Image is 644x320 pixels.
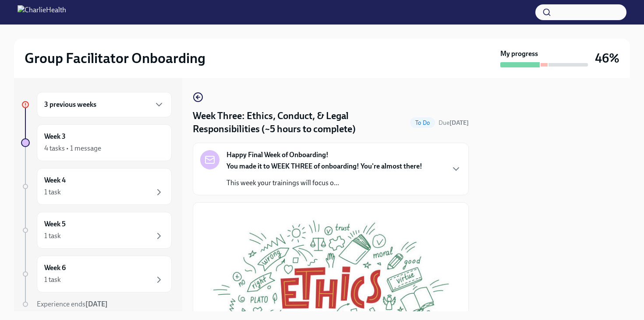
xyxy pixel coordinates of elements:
a: Week 51 task [21,212,172,249]
h6: Week 3 [44,132,66,141]
strong: [DATE] [85,300,108,308]
div: 3 previous weeks [37,92,172,117]
div: 1 task [44,231,61,241]
strong: Happy Final Week of Onboarding! [226,150,329,160]
h4: Week Three: Ethics, Conduct, & Legal Responsibilities (~5 hours to complete) [193,109,407,136]
strong: You made it to WEEK THREE of onboarding! You're almost there! [226,162,422,170]
h6: 3 previous weeks [44,100,96,109]
h3: 46% [595,50,619,66]
span: To Do [410,120,435,126]
a: Week 41 task [21,168,172,205]
strong: [DATE] [449,119,469,127]
span: Due [439,119,469,127]
a: Week 61 task [21,256,172,292]
h6: Week 5 [44,219,66,229]
div: 1 task [44,187,61,197]
a: Week 34 tasks • 1 message [21,124,172,161]
img: CharlieHealth [18,5,66,19]
span: Experience ends [37,300,108,308]
h6: Week 4 [44,176,66,185]
h6: Week 6 [44,263,66,273]
p: This week your trainings will focus o... [226,178,422,188]
span: September 23rd, 2025 09:00 [439,119,469,127]
h2: Group Facilitator Onboarding [25,49,205,67]
div: 4 tasks • 1 message [44,144,101,153]
div: 1 task [44,275,61,285]
strong: My progress [500,49,538,59]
